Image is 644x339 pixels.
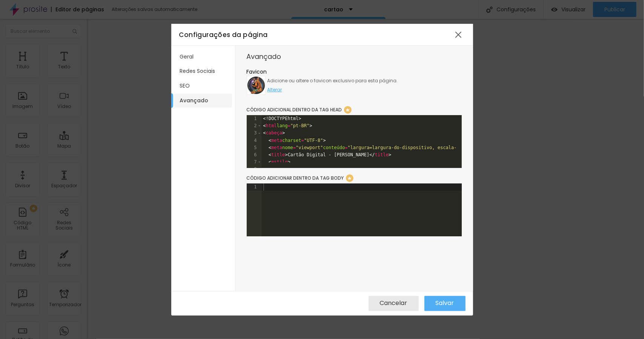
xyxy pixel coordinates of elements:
[254,145,257,150] font: 5
[254,130,257,136] font: 3
[247,52,281,61] font: Avançado
[247,175,344,181] font: Código adicionar dentro da tag BODY
[180,53,194,60] font: Geral
[180,82,190,89] font: SEO
[424,296,466,311] button: Salvar
[179,30,268,39] font: Configurações da página
[254,116,257,121] font: 1
[380,299,407,307] font: Cancelar
[254,166,257,172] font: 8
[436,299,454,307] font: Salvar
[254,152,257,157] font: 6
[267,86,282,93] font: Alterar
[369,296,419,311] button: Cancelar
[254,138,257,143] font: 4
[247,106,342,113] font: Código adicional dentro da tag HEAD
[180,97,209,104] font: Avançado
[254,159,257,165] font: 7
[247,77,265,94] img: logo_scooby_2024_100x100.png
[247,68,267,76] font: Favicon
[254,123,257,128] font: 2
[180,67,215,75] font: Redes Sociais
[267,77,398,84] font: Adicione ou altere o favicon exclusivo para esta página.
[254,184,257,190] font: 1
